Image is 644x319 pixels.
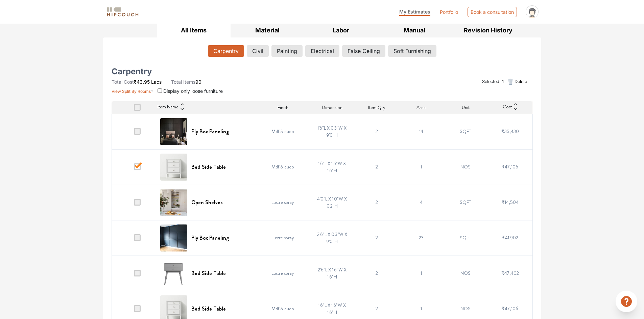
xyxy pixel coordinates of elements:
[354,220,399,256] td: 2
[310,256,355,291] td: 2'6"L X 1'6"W X 1'6"H
[399,185,444,220] td: 4
[191,270,226,276] h6: Bed Side Table
[502,163,518,170] span: ₹47,106
[305,45,339,57] button: Electrical
[304,23,378,38] button: Labor
[134,79,150,85] span: ₹43.95
[468,7,517,17] div: Book a consultation
[256,220,310,256] td: Lustre spray
[501,270,519,276] span: ₹47,402
[106,4,140,20] span: logo-horizontal.svg
[157,23,231,38] button: All Items
[444,256,488,291] td: NOS
[502,199,519,206] span: ₹14,504
[440,8,458,16] a: Portfolio
[256,185,310,220] td: Lustre spray
[502,305,518,312] span: ₹47,106
[501,128,519,135] span: ₹35,430
[208,45,244,57] button: Carpentry
[399,114,444,149] td: 14
[191,164,226,170] h6: Bed Side Table
[191,128,229,135] h6: Ply Box Paneling
[342,45,385,57] button: False Ceiling
[416,104,426,111] span: Area
[503,103,512,111] span: Cost
[247,45,269,57] button: Civil
[171,78,201,85] li: 90
[444,220,488,256] td: SQFT
[444,185,488,220] td: SQFT
[271,45,303,57] button: Painting
[378,23,451,38] button: Manual
[451,23,525,38] button: Revision History
[502,79,504,84] span: 1
[160,118,187,145] img: Ply Box Paneling
[256,149,310,185] td: Mdf & duco
[160,260,187,287] img: Bed Side Table
[191,305,226,312] h6: Bed Side Table
[399,256,444,291] td: 1
[191,235,229,241] h6: Ply Box Paneling
[160,189,187,216] img: Open Shelves
[160,154,187,181] img: Bed Side Table
[399,149,444,185] td: 1
[399,220,444,256] td: 23
[444,149,488,185] td: NOS
[163,88,223,94] span: Display only loose furniture
[171,79,195,85] span: Total Items
[310,185,355,220] td: 4'0"L X 1'0"W X 0'2"H
[310,220,355,256] td: 2'6"L X 0'3"W X 9'0"H
[354,149,399,185] td: 2
[444,114,488,149] td: SQFT
[191,199,223,206] h6: Open Shelves
[256,256,310,291] td: Lustre spray
[354,256,399,291] td: 2
[112,69,152,74] h5: Carpentry
[310,149,355,185] td: 1'6"L X 1'6"W X 1'6"H
[354,185,399,220] td: 2
[399,9,430,15] span: My Estimates
[278,104,288,111] span: Finish
[112,85,154,95] button: View Split By Rooms
[368,104,385,111] span: Item Qty
[151,79,162,85] span: Lacs
[112,89,151,94] span: View Split By Rooms
[354,114,399,149] td: 2
[160,224,187,251] img: Ply Box Paneling
[256,114,310,149] td: Mdf & duco
[502,234,518,241] span: ₹41,902
[310,114,355,149] td: 1'6"L X 0'3"W X 9'0"H
[515,78,527,85] span: Delete
[482,79,501,84] span: Selected:
[112,79,134,85] span: Total Cost
[106,6,140,18] img: logo-horizontal.svg
[504,75,530,88] button: Delete
[322,104,342,111] span: Dimension
[388,45,436,57] button: Soft Furnishing
[158,103,178,111] span: Item Name
[462,104,470,111] span: Unit
[231,23,304,38] button: Material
